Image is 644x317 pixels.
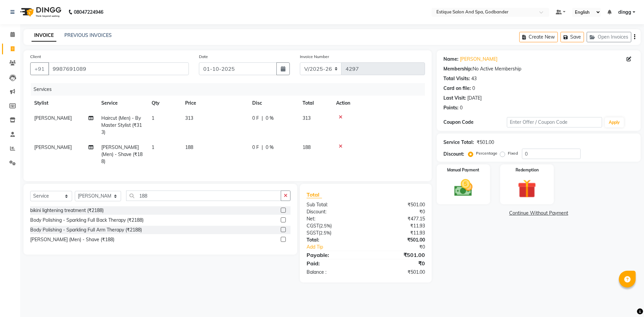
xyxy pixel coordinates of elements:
span: 0 F [252,115,259,122]
img: _gift.svg [512,177,542,200]
div: Paid: [302,259,366,267]
span: [PERSON_NAME] [34,115,72,121]
button: Save [560,32,584,42]
span: 2.5% [320,230,330,235]
label: Client [30,54,41,60]
div: ( ) [302,222,366,229]
span: 0 % [266,115,274,122]
div: ( ) [302,229,366,236]
span: [PERSON_NAME] [34,144,72,150]
div: Services [31,83,430,96]
div: Body Polishing - Sparkling Full Arm Therapy (₹2188) [30,226,142,233]
th: Service [97,96,148,111]
th: Disc [248,96,299,111]
span: 0 F [252,144,259,151]
button: Create New [519,32,558,42]
label: Redemption [516,167,539,173]
div: Card on file: [443,85,471,92]
div: 43 [471,75,477,82]
div: Body Polishing - Sparkling Full Back Therapy (₹2188) [30,217,144,224]
th: Stylist [30,96,97,111]
a: Add Tip [302,244,376,251]
span: [PERSON_NAME] (Men) - Shave (₹188) [101,144,143,164]
label: Percentage [476,150,497,156]
span: Haircut (Men) - By Master Stylist (₹313) [101,115,142,135]
a: INVOICE [32,30,56,42]
div: Total Visits: [443,75,470,82]
div: Discount: [302,208,366,215]
input: Search by Name/Mobile/Email/Code [48,62,189,75]
img: _cash.svg [448,177,479,199]
div: [PERSON_NAME] (Men) - Shave (₹188) [30,236,114,243]
button: Apply [605,117,624,127]
a: [PERSON_NAME] [460,56,497,63]
span: 313 [303,115,311,121]
div: No Active Membership [443,65,634,72]
div: ₹477.15 [366,215,430,222]
div: ₹501.00 [366,201,430,208]
span: | [262,115,263,122]
div: Net: [302,215,366,222]
div: 0 [460,104,463,111]
div: 0 [472,85,475,92]
div: ₹11.93 [366,222,430,229]
div: ₹0 [366,259,430,267]
div: bikini lightening treatment (₹2188) [30,207,104,214]
th: Total [299,96,332,111]
span: 188 [303,144,311,150]
div: ₹501.00 [366,251,430,259]
label: Manual Payment [447,167,479,173]
th: Price [181,96,248,111]
div: ₹0 [376,244,430,251]
img: logo [17,3,63,21]
span: dingg [618,9,631,16]
div: Total: [302,236,366,244]
div: Last Visit: [443,95,466,102]
span: 188 [185,144,193,150]
div: ₹0 [366,208,430,215]
label: Fixed [508,150,518,156]
span: | [262,144,263,151]
th: Qty [148,96,181,111]
div: Balance : [302,269,366,276]
div: ₹501.00 [366,269,430,276]
div: Service Total: [443,139,474,146]
label: Invoice Number [300,54,329,60]
label: Date [199,54,208,60]
span: Total [307,191,322,198]
input: Enter Offer / Coupon Code [507,117,602,127]
input: Search or Scan [126,191,281,201]
span: 0 % [266,144,274,151]
th: Action [332,96,425,111]
iframe: chat widget [616,290,637,310]
button: +91 [30,62,49,75]
span: 2.5% [320,223,330,228]
div: Membership: [443,65,473,72]
span: SGST [307,230,319,236]
div: Name: [443,56,459,63]
div: ₹11.93 [366,229,430,236]
span: 313 [185,115,193,121]
a: Continue Without Payment [438,210,639,217]
a: PREVIOUS INVOICES [64,32,112,38]
button: Open Invoices [587,32,631,42]
div: Points: [443,104,459,111]
b: 08047224946 [74,3,103,21]
span: CGST [307,223,319,229]
div: Payable: [302,251,366,259]
div: [DATE] [467,95,482,102]
div: Sub Total: [302,201,366,208]
div: Coupon Code [443,119,507,126]
div: Discount: [443,151,464,158]
div: ₹501.00 [477,139,494,146]
span: 1 [152,115,154,121]
span: 1 [152,144,154,150]
div: ₹501.00 [366,236,430,244]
